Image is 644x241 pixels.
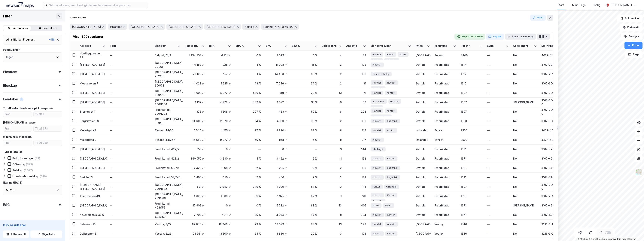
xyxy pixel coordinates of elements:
span: Kontor [387,128,394,132]
div: Nei [513,138,537,142]
span: Tomannsbolig [372,115,389,119]
div: 1610 [461,81,482,85]
span: [GEOGRAPHIC_DATA] [207,25,235,29]
div: Innlandet [416,138,430,142]
input: Søk på adresse, matrikkel, gårdeiere, leietakere eller personer [47,2,148,8]
span: Kontor [387,91,394,95]
div: 1607 [461,110,482,114]
div: 3840 [461,53,482,57]
div: Nei [513,91,537,95]
div: 6 % [292,138,317,142]
div: 15 % [292,63,317,67]
input: Til 381 [34,111,62,117]
div: — [110,81,150,87]
div: [STREET_ADDRESS] [80,166,105,170]
div: Seksjonert [513,44,532,48]
span: Industri [372,138,381,142]
div: Bydel [487,44,504,48]
div: 1 198 ㎡ [209,166,231,170]
div: 0 ㎡ [209,147,231,151]
div: 133 [346,119,366,123]
span: Offentlig [386,59,396,63]
div: (23) [35,157,40,160]
a: Mapbox [578,238,588,240]
div: — [487,119,509,123]
div: 3 280 ㎡ [209,157,231,160]
div: BRA [209,44,226,48]
div: 8 [322,138,342,142]
div: Filter [3,13,12,19]
div: 198 [346,72,366,76]
div: — [110,156,150,162]
div: Østfold [416,72,430,76]
div: 1607 [461,91,482,95]
div: 2 070 ㎡ [209,119,231,123]
span: Østfold [245,25,254,29]
div: Østfold [416,91,430,95]
button: Bokmerker [617,15,642,22]
div: [GEOGRAPHIC_DATA], 202/45 [155,70,180,78]
div: 144 [346,147,366,151]
div: Østfold [416,147,430,151]
div: Østfold [416,119,430,123]
button: Åpne sammendrag [505,34,536,40]
div: 11 008 ㎡ [266,63,287,67]
span: Industri [372,63,381,67]
img: Z [635,169,642,176]
div: [GEOGRAPHIC_DATA], 201/95 [155,61,180,69]
div: 2 % [235,166,261,170]
div: Ansatte [346,44,362,48]
div: Fylke [416,44,425,48]
span: Tomannsbolig [372,72,389,76]
div: Eiendommer [12,26,28,30]
div: Østfold [416,81,430,85]
div: Frogner ... [23,37,35,42]
div: 69 % [235,138,261,142]
div: 14 % [235,119,261,123]
div: 4 544 ㎡ [185,128,205,132]
div: Tynset [434,128,456,132]
div: — [487,72,509,76]
div: [STREET_ADDRESS] [80,63,105,67]
div: 7 046 ㎡ [266,81,287,85]
div: 340 059 ㎡ [185,157,205,160]
div: — [292,147,317,151]
div: Nei [513,72,537,76]
div: 162 [346,157,366,160]
div: 1 % [292,53,317,57]
div: 1671 [461,157,482,160]
span: Idrett [399,53,406,56]
button: Analyse [621,33,642,40]
span: Kontor [387,109,394,113]
div: 1 % [235,157,261,160]
div: 11 023 ㎡ [185,81,205,85]
div: 1 215 ㎡ [209,128,231,132]
div: [GEOGRAPHIC_DATA], 300/781 [155,80,180,87]
div: 1607 [461,100,482,104]
input: Fra 1 [3,126,32,131]
div: 31 [346,81,366,85]
div: 14 466 ㎡ [266,72,287,76]
div: 3107-300-910-0-0 [541,91,567,95]
div: — [110,99,150,105]
div: (323) [26,163,33,166]
div: — [487,147,509,151]
div: 439 % [235,100,261,104]
div: Nei [513,81,537,85]
div: Adresse [80,44,101,48]
input: Fra 1 [3,111,32,117]
div: 3107-201-95-0-0 [541,63,567,67]
button: Datasett [620,24,642,31]
button: Tag alle [486,34,504,40]
a: OpenStreetMap [589,238,607,240]
div: — [110,62,150,68]
div: 2 % [292,157,317,160]
div: Aktive filtere [70,16,86,19]
div: 6 [322,100,342,104]
div: Fredrikstad [434,157,456,160]
div: Ingen [6,55,13,59]
div: — [110,146,150,152]
div: [GEOGRAPHIC_DATA], 303/66 [155,117,180,125]
div: 292 [346,110,366,114]
div: Mine Tags [572,3,586,7]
